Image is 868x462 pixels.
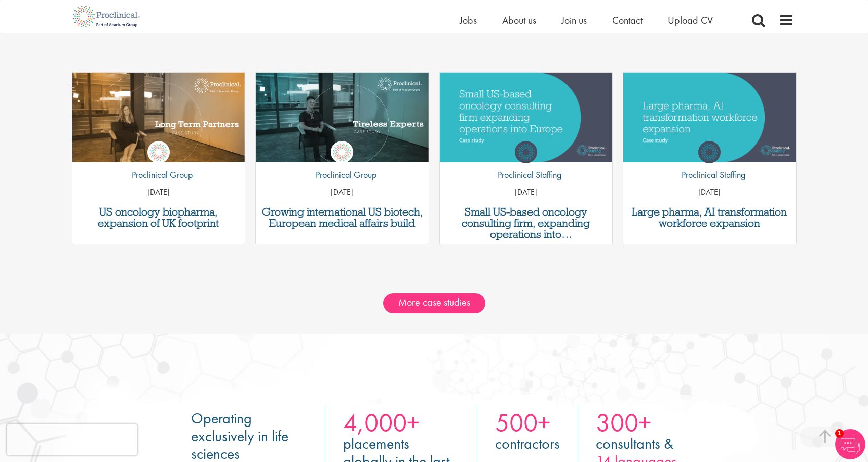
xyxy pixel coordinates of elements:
a: Jobs [460,14,477,27]
a: US oncology biopharma, expansion of UK footprint [78,206,240,229]
a: Upload CV [668,14,713,27]
p: Proclinical Group [308,168,376,182]
span: 500+ [495,406,550,439]
img: Chatbot [835,429,865,459]
a: More case studies [383,293,485,313]
img: Proclinical Staffing [698,141,721,163]
p: [DATE] [256,187,429,198]
p: Proclinical Staffing [674,168,745,182]
a: Proclinical Group Proclinical Group [124,141,193,187]
span: 4,000+ [343,406,420,439]
img: Proclinical Group [147,141,170,163]
p: [DATE] [623,187,796,198]
a: Proclinical Staffing Proclinical Staffing [490,141,561,187]
img: US oncology biopharma, expansion of UK footprint |Proclinical case study [72,73,245,171]
a: Link to a post [440,73,613,162]
p: Proclinical Group [124,168,193,182]
p: [DATE] [72,187,245,198]
a: Large pharma, AI transformation workforce expansion [628,206,791,229]
a: Proclinical Group Proclinical Group [308,141,376,187]
a: Join us [561,14,587,27]
span: 1 [835,429,844,438]
a: Contact [612,14,643,27]
a: Link to a post [623,73,796,162]
p: [DATE] [440,187,613,198]
img: Proclinical Group [331,141,353,163]
a: Growing international US biotech, European medical affairs build [261,206,424,229]
a: Link to a post [256,73,429,162]
iframe: reCAPTCHA [7,424,137,455]
a: Link to a post [72,73,245,162]
a: Small US-based oncology consulting firm, expanding operations into [GEOGRAPHIC_DATA] [445,206,608,240]
a: About us [502,14,536,27]
a: Proclinical Staffing Proclinical Staffing [674,141,745,187]
img: Proclinical Staffing [515,141,537,163]
p: Proclinical Staffing [490,168,561,182]
span: 300+ [596,406,651,439]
